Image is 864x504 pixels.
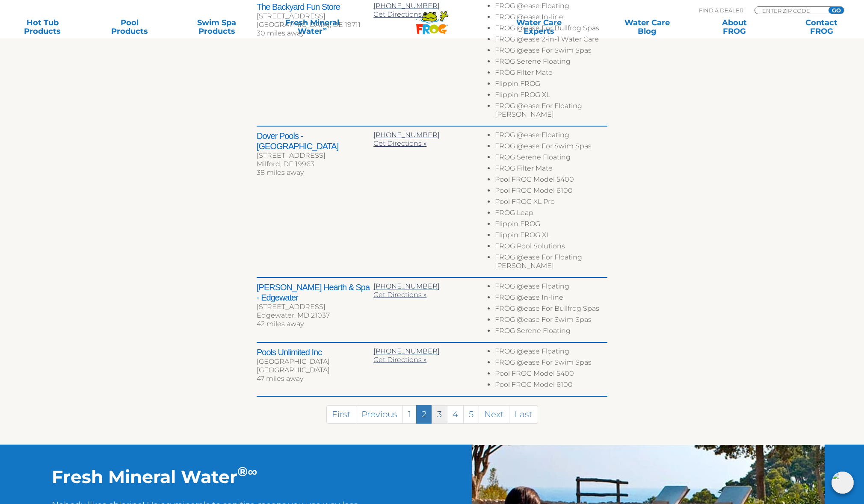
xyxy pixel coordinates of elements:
[96,18,163,35] a: PoolProducts
[356,405,403,424] a: Previous
[52,466,380,487] h2: Fresh Mineral Water
[257,347,373,357] h2: Pools Unlimited Inc
[447,405,464,424] a: 4
[495,369,607,380] li: Pool FROG Model 5400
[831,472,854,494] img: openIcon
[495,68,607,80] li: FROG Filter Mate
[495,57,607,68] li: FROG Serene Floating
[373,291,426,299] a: Get Directions »
[495,46,607,57] li: FROG @ease For Swim Spas
[495,293,607,304] li: FROG @ease In-line
[495,197,607,209] li: Pool FROG XL Pro
[495,142,607,153] li: FROG @ease For Swim Spas
[257,168,304,177] span: 38 miles away
[257,29,304,37] span: 30 miles away
[416,405,432,424] a: 2
[463,405,479,424] a: 5
[183,18,250,35] a: Swim SpaProducts
[495,153,607,164] li: FROG Serene Floating
[495,327,607,338] li: FROG Serene Floating
[479,405,509,424] a: Next
[257,282,373,303] h2: [PERSON_NAME] Hearth & Spa - Edgewater
[495,315,607,327] li: FROG @ease For Swim Spas
[432,405,447,424] a: 3
[495,175,607,186] li: Pool FROG Model 5400
[495,91,607,102] li: Flippin FROG XL
[257,21,373,29] div: [GEOGRAPHIC_DATA], DE 19711
[495,209,607,220] li: FROG Leap
[373,131,440,139] a: [PHONE_NUMBER]
[495,102,607,121] li: FROG @ease For Floating [PERSON_NAME]
[257,374,303,383] span: 47 miles away
[373,282,440,290] a: [PHONE_NUMBER]
[495,220,607,231] li: Flippin FROG
[495,231,607,242] li: Flippin FROG XL
[257,320,304,328] span: 42 miles away
[237,463,248,480] sup: ®
[495,2,607,13] li: FROG @ease Floating
[761,7,819,14] input: Zip Code Form
[828,7,844,14] input: GO
[495,282,607,293] li: FROG @ease Floating
[257,12,373,21] div: [STREET_ADDRESS]
[495,35,607,46] li: FROG @ease 2-in-1 Water Care
[495,186,607,197] li: Pool FROG Model 6100
[495,24,607,35] li: FROG @ease For Bullfrog Spas
[257,357,373,366] div: [GEOGRAPHIC_DATA]
[613,18,681,35] a: Water CareBlog
[495,347,607,358] li: FROG @ease Floating
[373,2,440,10] a: [PHONE_NUMBER]
[373,10,426,18] a: Get Directions »
[495,164,607,175] li: FROG Filter Mate
[373,139,426,147] a: Get Directions »
[257,131,373,151] h2: Dover Pools - [GEOGRAPHIC_DATA]
[495,13,607,24] li: FROG @ease In-line
[257,2,373,12] h2: The Backyard Fun Store
[257,303,373,311] div: [STREET_ADDRESS]
[495,304,607,315] li: FROG @ease For Bullfrog Spas
[248,463,257,480] sup: ∞
[373,347,440,355] a: [PHONE_NUMBER]
[257,311,373,320] div: Edgewater, MD 21037
[257,151,373,160] div: [STREET_ADDRESS]
[495,131,607,142] li: FROG @ease Floating
[495,80,607,91] li: Flippin FROG
[495,358,607,369] li: FROG @ease For Swim Spas
[701,18,768,35] a: AboutFROG
[257,160,373,168] div: Milford, DE 19963
[257,366,373,374] div: [GEOGRAPHIC_DATA]
[495,242,607,253] li: FROG Pool Solutions
[373,356,426,364] a: Get Directions »
[788,18,855,35] a: ContactFROG
[402,405,417,424] a: 1
[699,6,743,14] p: Find A Dealer
[495,253,607,273] li: FROG @ease For Floating [PERSON_NAME]
[509,405,538,424] a: Last
[9,18,76,35] a: Hot TubProducts
[495,380,607,392] li: Pool FROG Model 6100
[326,405,356,424] a: First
